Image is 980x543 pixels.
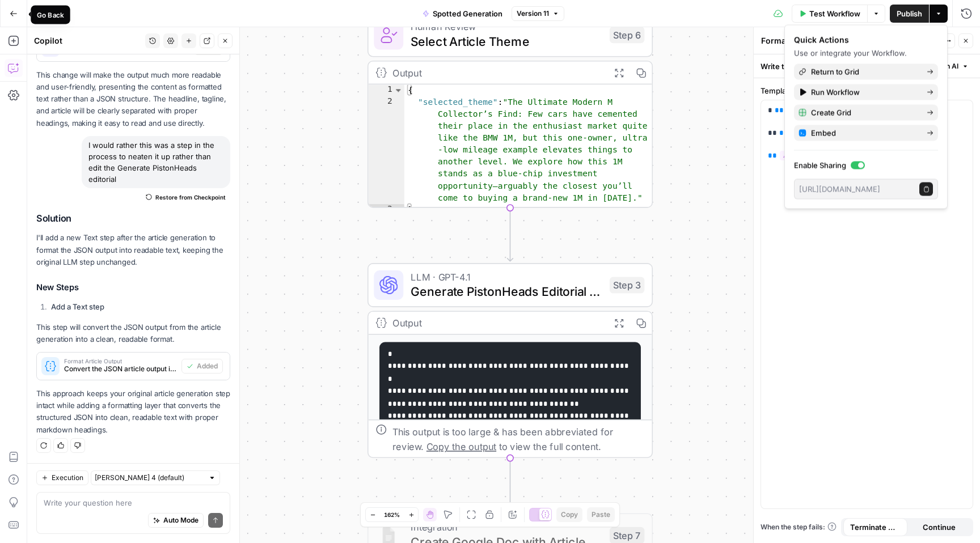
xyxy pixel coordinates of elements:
[95,472,204,483] input: Claude Sonnet 4 (default)
[907,518,971,536] button: Continue
[512,6,564,21] button: Version 11
[794,160,938,171] label: Enable Sharing
[82,136,230,188] div: I would rather this was a step in the process to neaten it up rather than edit the Generate Pisto...
[561,510,578,520] span: Copy
[890,5,929,23] button: Publish
[197,361,218,371] span: Added
[508,208,513,261] g: Edge from step_6 to step_3
[850,521,901,533] span: Terminate Workflow
[411,32,602,50] span: Select Article Theme
[610,277,645,293] div: Step 3
[36,232,230,268] p: I'll add a new Text step after the article generation to format the JSON output into readable tex...
[811,87,918,98] span: Run Workflow
[923,521,956,533] span: Continue
[517,9,549,19] span: Version 11
[36,213,230,224] h2: Solution
[761,522,837,532] a: When the step fails:
[794,35,938,46] div: Quick Actions
[36,388,230,436] p: This approach keeps your original article generation step intact while adding a formatting layer ...
[393,84,403,96] span: Toggle code folding, rows 1 through 3
[36,280,230,295] h3: New Steps
[809,8,860,19] span: Test Workflow
[64,358,177,364] span: Format Article Output
[556,507,582,522] button: Copy
[508,458,513,511] g: Edge from step_3 to step_7
[34,35,142,46] div: Copilot
[369,96,404,204] div: 2
[141,190,230,204] button: Restore from Checkpoint
[610,27,645,43] div: Step 6
[761,85,973,96] label: Template
[416,5,509,23] button: Spotted Generation
[51,302,104,311] strong: Add a Text step
[811,128,918,139] span: Embed
[592,510,610,520] span: Paste
[148,513,204,528] button: Auto Mode
[155,193,226,202] span: Restore from Checkpoint
[37,10,64,20] div: Go Back
[392,316,602,330] div: Output
[369,84,404,96] div: 1
[367,13,653,208] div: Human ReviewSelect Article ThemeStep 6Output{ "selected_theme":"The Ultimate Modern M Collector’s...
[52,473,83,483] span: Execution
[811,107,918,118] span: Create Grid
[392,65,602,80] div: Output
[811,66,918,78] span: Return to Grid
[792,5,867,23] button: Test Workflow
[369,204,404,216] div: 3
[411,269,602,284] span: LLM · GPT-4.1
[433,8,502,19] span: Spotted Generation
[36,470,88,485] button: Execution
[64,364,177,374] span: Convert the JSON article output into readable text format with proper headings
[36,321,230,345] p: This step will convert the JSON output from the article generation into a clean, readable format.
[392,424,645,453] div: This output is too large & has been abbreviated for review. to view the full content.
[384,510,400,519] span: 162%
[163,515,198,525] span: Auto Mode
[36,69,230,129] p: This change will make the output much more readable and user-friendly, presenting the content as ...
[411,282,602,300] span: Generate PistonHeads Editorial Article
[426,440,496,451] span: Copy the output
[761,35,846,46] textarea: Format Article Output
[587,507,615,522] button: Paste
[181,359,223,374] button: Added
[794,49,907,58] span: Use or integrate your Workflow.
[897,8,922,19] span: Publish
